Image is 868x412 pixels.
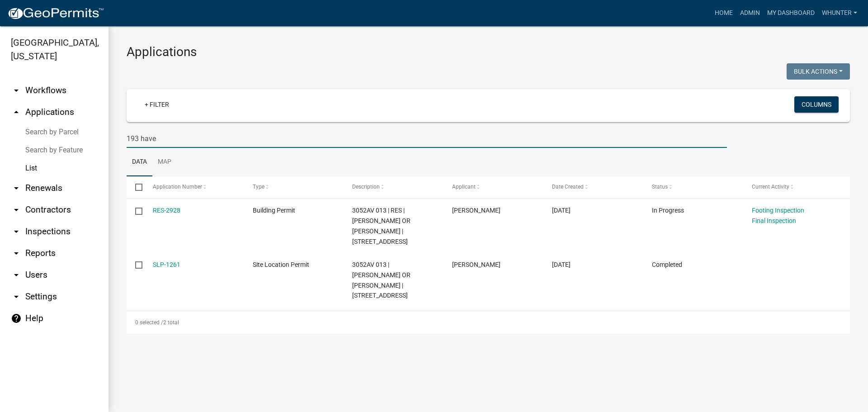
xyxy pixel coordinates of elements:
[11,291,22,302] i: arrow_drop_down
[752,207,804,214] a: Footing Inspection
[752,184,789,190] span: Current Activity
[253,184,264,190] span: Type
[127,44,850,60] h3: Applications
[11,85,22,96] i: arrow_drop_down
[352,261,410,299] span: 3052AV 013 | CODY DUBOIS OR DUSTIN DUBOIS | 193 HAVEN COURT
[144,176,244,198] datatable-header-cell: Application Number
[11,248,22,259] i: arrow_drop_down
[552,261,571,268] span: 01/09/2025
[153,261,180,268] a: SLP-1261
[543,176,643,198] datatable-header-cell: Date Created
[253,207,295,214] span: Building Permit
[11,204,22,215] i: arrow_drop_down
[736,5,764,22] a: Admin
[127,176,144,198] datatable-header-cell: Select
[764,5,818,22] a: My Dashboard
[11,226,22,237] i: arrow_drop_down
[152,148,177,177] a: Map
[137,96,176,113] a: + Filter
[11,270,22,280] i: arrow_drop_down
[443,176,543,198] datatable-header-cell: Applicant
[153,207,180,214] a: RES-2928
[352,207,410,245] span: 3052AV 013 | RES | CODY DUBOIS OR DUSTIN DUBOIS | 193 HAVEN COURT
[794,96,839,113] button: Columns
[452,184,476,190] span: Applicant
[344,176,443,198] datatable-header-cell: Description
[135,319,163,326] span: 0 selected /
[787,63,850,80] button: Bulk Actions
[711,5,736,22] a: Home
[652,207,684,214] span: In Progress
[127,148,152,177] a: Data
[818,5,861,22] a: whunter
[552,184,584,190] span: Date Created
[652,261,682,268] span: Completed
[743,176,843,198] datatable-header-cell: Current Activity
[11,107,22,118] i: arrow_drop_up
[127,311,850,334] div: 2 total
[11,313,22,324] i: help
[244,176,344,198] datatable-header-cell: Type
[253,261,309,268] span: Site Location Permit
[552,207,571,214] span: 01/09/2025
[127,129,727,148] input: Search for applications
[452,261,500,268] span: CODY DUBOIS
[352,184,380,190] span: Description
[752,217,796,224] a: Final Inspection
[652,184,668,190] span: Status
[452,207,500,214] span: CODY DUBOIS
[153,184,202,190] span: Application Number
[643,176,743,198] datatable-header-cell: Status
[11,183,22,194] i: arrow_drop_down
